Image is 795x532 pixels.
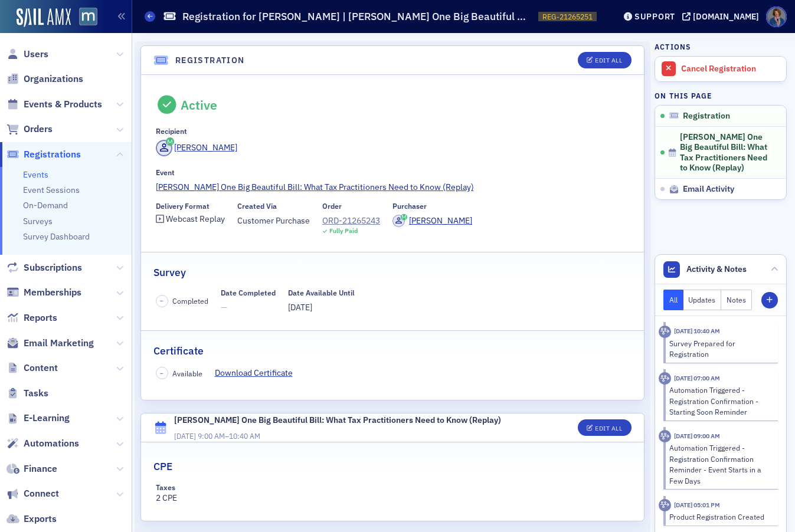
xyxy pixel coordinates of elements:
div: Activity [659,430,671,442]
a: On-Demand [23,200,68,211]
div: Edit All [595,425,622,432]
a: Surveys [23,216,53,226]
time: 9:00 AM [198,431,225,441]
div: [PERSON_NAME] [409,215,472,227]
a: Orders [6,123,53,136]
h4: Registration [175,54,245,67]
span: Customer Purchase [237,215,310,227]
div: Active [181,97,217,113]
span: Email Marketing [24,337,94,350]
div: Support [634,11,675,22]
a: Finance [6,462,57,475]
a: [PERSON_NAME] [156,140,238,156]
span: [DATE] [174,431,196,441]
div: [PERSON_NAME] One Big Beautiful Bill: What Tax Practitioners Need to Know (Replay) [174,414,501,426]
span: – [174,431,260,441]
time: 9/9/2025 09:00 AM [674,432,720,440]
div: 2 CPE [156,483,265,504]
div: Activity [659,499,671,511]
span: Organizations [24,73,83,86]
a: ORD-21265243 [322,215,380,227]
span: [PERSON_NAME] One Big Beautiful Bill: What Tax Practitioners Need to Know (Replay) [680,132,771,173]
span: Profile [766,6,787,27]
span: Email Activity [683,184,734,195]
span: Events & Products [24,98,102,111]
span: Exports [24,513,57,526]
span: Automations [24,437,79,450]
a: Reports [6,311,57,324]
a: Events & Products [6,98,102,111]
a: Users [6,48,48,61]
time: 9/11/2025 07:00 AM [674,374,720,382]
span: Subscriptions [24,261,82,274]
span: Users [24,48,48,61]
span: Tasks [24,387,48,400]
button: Edit All [578,52,631,68]
div: Date Available Until [288,288,355,297]
button: Edit All [578,419,631,436]
div: Date Completed [221,288,276,297]
img: SailAMX [17,8,71,27]
a: Connect [6,487,59,500]
a: Exports [6,513,57,526]
div: Activity [659,372,671,385]
span: Orders [24,123,53,136]
div: Automation Triggered - Registration Confirmation Reminder - Event Starts in a Few Days [669,442,770,486]
span: E-Learning [24,412,70,425]
h4: On this page [655,90,787,101]
a: Organizations [6,73,83,86]
h2: CPE [153,459,172,474]
h2: Certificate [153,343,204,359]
div: Purchaser [392,202,427,211]
time: 9/11/2025 10:40 AM [674,327,720,335]
a: Download Certificate [215,367,302,379]
a: E-Learning [6,412,70,425]
span: Activity & Notes [686,263,747,275]
a: Cancel Registration [655,57,786,81]
span: Content [24,362,58,375]
a: [PERSON_NAME] [392,215,472,227]
div: Edit All [595,57,622,64]
div: Order [322,202,342,211]
div: Taxes [156,483,175,492]
img: SailAMX [79,8,97,26]
div: [PERSON_NAME] [174,142,237,154]
a: Subscriptions [6,261,82,274]
span: Registration [683,111,730,121]
div: Event [156,168,175,177]
div: Webcast Replay [166,216,225,222]
span: Completed [172,295,208,306]
span: Finance [24,462,57,475]
a: View Homepage [71,8,97,28]
time: 8/11/2025 05:01 PM [674,501,720,509]
div: [DOMAIN_NAME] [693,11,759,22]
div: Cancel Registration [681,64,780,74]
div: Created Via [237,202,277,211]
div: Fully Paid [329,227,358,235]
a: Event Sessions [23,185,80,195]
a: Email Marketing [6,337,94,350]
a: Content [6,362,58,375]
span: Available [172,368,202,379]
span: Memberships [24,286,81,299]
h2: Survey [153,265,186,280]
a: [PERSON_NAME] One Big Beautiful Bill: What Tax Practitioners Need to Know (Replay) [156,181,630,193]
a: Events [23,169,48,180]
h4: Actions [655,41,691,52]
a: Memberships [6,286,81,299]
span: – [160,369,163,377]
div: Automation Triggered - Registration Confirmation - Starting Soon Reminder [669,385,770,417]
span: — [221,301,276,314]
span: – [160,297,163,305]
div: Survey Prepared for Registration [669,338,770,360]
button: All [663,290,683,310]
a: Automations [6,437,79,450]
span: Registrations [24,148,81,161]
span: Connect [24,487,59,500]
a: Registrations [6,148,81,161]
div: Product Registration Created [669,511,770,522]
span: Reports [24,311,57,324]
h1: Registration for [PERSON_NAME] | [PERSON_NAME] One Big Beautiful Bill: What Tax Practitioners Nee... [182,9,532,24]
